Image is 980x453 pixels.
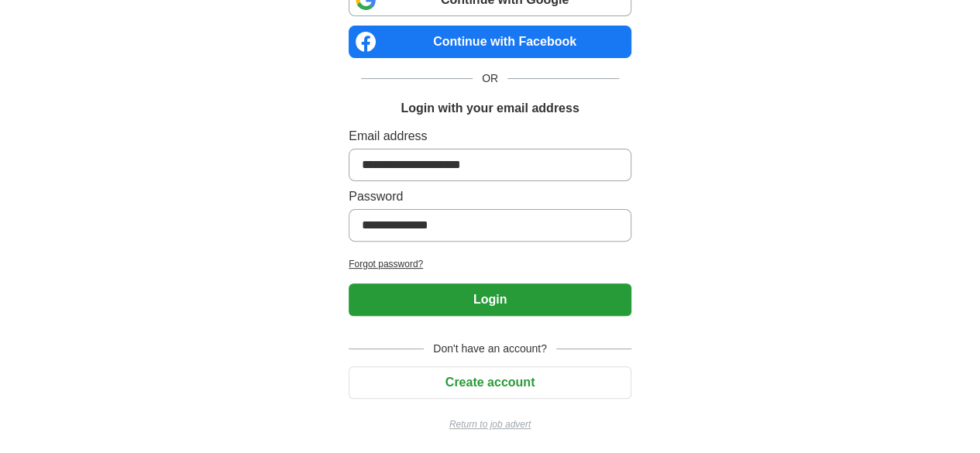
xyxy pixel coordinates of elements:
[401,99,579,118] h1: Login with your email address
[424,341,556,357] span: Don't have an account?
[349,127,631,146] label: Email address
[349,283,631,316] button: Login
[349,26,631,58] a: Continue with Facebook
[473,70,507,87] span: OR
[349,257,631,271] a: Forgot password?
[349,187,631,206] label: Password
[349,366,631,399] button: Create account
[349,417,631,431] a: Return to job advert
[349,376,631,389] a: Create account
